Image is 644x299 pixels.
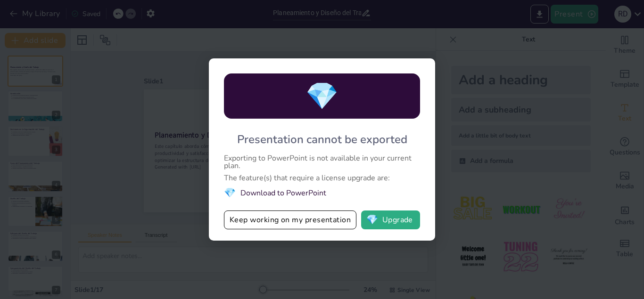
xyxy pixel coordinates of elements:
span: diamond [224,186,236,199]
span: diamond [305,78,339,114]
span: diamond [366,215,378,225]
button: Keep working on my presentation [224,210,356,229]
li: Download to PowerPoint [224,186,420,199]
div: The feature(s) that require a license upgrade are: [224,174,420,182]
button: diamondUpgrade [361,210,420,229]
div: Presentation cannot be exported [237,132,407,147]
div: Exporting to PowerPoint is not available in your current plan. [224,154,420,170]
